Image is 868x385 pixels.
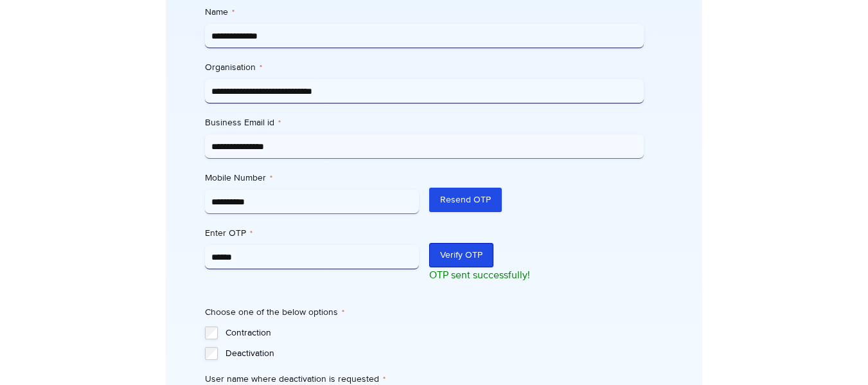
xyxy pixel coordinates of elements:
label: Business Email id [205,116,644,129]
label: Mobile Number [205,172,420,184]
label: Contraction [226,327,644,339]
label: Deactivation [226,347,644,360]
legend: Choose one of the below options [205,306,344,319]
label: Enter OTP [205,227,420,240]
button: Resend OTP [429,188,502,212]
p: OTP sent successfully! [429,267,644,283]
label: Organisation [205,61,644,74]
button: Verify OTP [429,243,493,267]
label: Name [205,6,644,19]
